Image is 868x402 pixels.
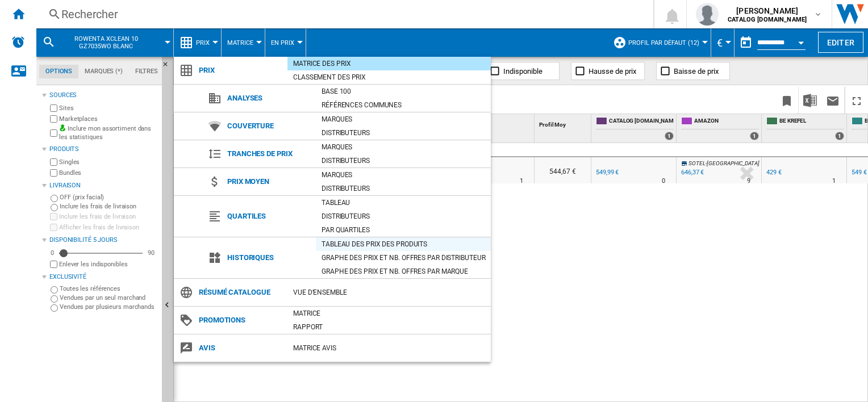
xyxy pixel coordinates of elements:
[316,86,491,97] div: Base 100
[316,266,491,277] div: Graphe des prix et nb. offres par marque
[316,127,491,139] div: Distributeurs
[287,308,491,319] div: Matrice
[222,118,316,134] span: Couverture
[316,224,491,236] div: Par quartiles
[316,155,491,166] div: Distributeurs
[193,340,287,356] span: Avis
[287,342,491,354] div: Matrice AVIS
[316,252,491,263] div: Graphe des prix et nb. offres par distributeur
[287,287,491,298] div: Vue d'ensemble
[316,99,491,111] div: Références communes
[316,238,491,250] div: Tableau des prix des produits
[193,284,287,300] span: Résumé catalogue
[222,90,316,106] span: Analyses
[193,312,287,328] span: Promotions
[222,146,316,162] span: Tranches de prix
[287,58,491,69] div: Matrice des prix
[222,250,316,266] span: Historiques
[287,72,491,83] div: Classement des prix
[222,208,316,224] span: Quartiles
[316,141,491,153] div: Marques
[193,62,287,78] span: Prix
[287,321,491,333] div: Rapport
[316,169,491,181] div: Marques
[316,183,491,194] div: Distributeurs
[222,174,316,190] span: Prix moyen
[316,211,491,222] div: Distributeurs
[316,114,491,125] div: Marques
[316,197,491,208] div: Tableau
